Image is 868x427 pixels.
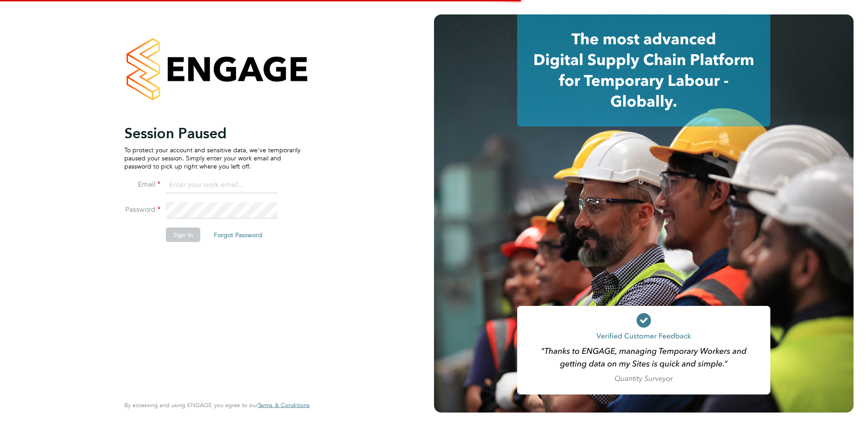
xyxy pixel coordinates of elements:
h2: Session Paused [124,124,301,142]
span: By accessing and using ENGAGE you agree to our [124,401,310,409]
a: Terms & Conditions [258,402,310,409]
input: Enter your work email... [166,177,278,193]
label: Email [124,179,160,189]
button: Forgot Password [207,227,269,242]
label: Password [124,205,160,214]
p: To protect your account and sensitive data, we've temporarily paused your session. Simply enter y... [124,145,301,170]
button: Sign In [166,227,200,242]
span: Terms & Conditions [258,401,310,409]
